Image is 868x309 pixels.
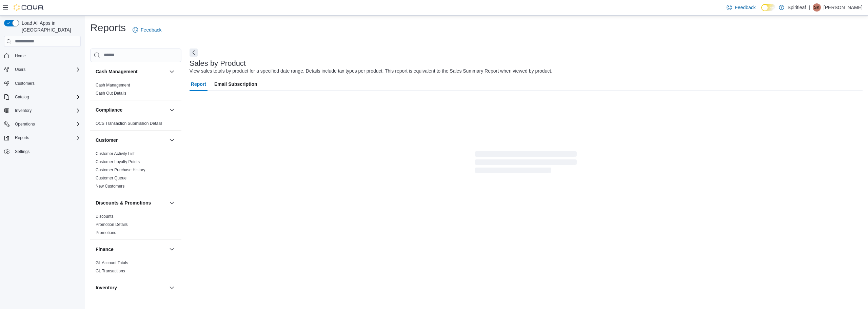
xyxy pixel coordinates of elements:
a: OCS Transaction Submission Details [96,121,162,126]
a: New Customers [96,184,124,189]
button: Catalog [12,93,32,101]
div: Shavin K [813,3,821,12]
button: Finance [96,246,166,253]
button: Reports [1,133,83,142]
span: Customers [12,79,81,88]
span: Feedback [735,4,755,11]
a: Cash Out Details [96,91,126,96]
div: Customer [90,150,181,193]
button: Finance [168,245,176,253]
h3: Finance [96,246,114,253]
span: SK [814,3,820,12]
a: Customer Loyalty Points [96,159,140,164]
button: Customers [1,78,83,88]
span: Discounts [96,214,114,219]
span: Home [15,53,26,59]
button: Cash Management [168,67,176,76]
span: Reports [12,134,81,142]
a: Promotions [96,230,116,235]
h3: Compliance [96,107,122,113]
h3: Cash Management [96,68,138,75]
h3: Customer [96,137,118,143]
div: Discounts & Promotions [90,212,181,239]
span: Reports [15,135,29,140]
p: | [809,3,810,12]
button: Inventory [96,284,166,291]
span: Operations [12,120,81,128]
button: Customer [96,137,166,143]
button: Cash Management [96,68,166,75]
button: Customer [168,136,176,144]
button: Users [1,65,83,74]
span: Customer Queue [96,175,126,181]
p: Spiritleaf [788,3,806,12]
button: Reports [12,134,32,142]
div: Compliance [90,119,181,130]
button: Compliance [96,107,166,113]
span: Promotion Details [96,222,128,227]
span: Inventory [12,107,81,115]
button: Next [190,49,198,57]
p: [PERSON_NAME] [824,3,863,12]
a: Customers [12,79,37,88]
h1: Reports [90,21,126,35]
button: Discounts & Promotions [96,199,166,206]
a: GL Account Totals [96,260,128,265]
a: Cash Management [96,83,130,88]
span: Home [12,52,81,60]
span: Cash Management [96,82,130,88]
a: Customer Purchase History [96,168,145,172]
a: Discounts [96,214,114,219]
button: Discounts & Promotions [168,199,176,207]
span: Customers [15,81,35,86]
span: Settings [15,149,29,154]
input: Dark Mode [761,4,775,11]
h3: Sales by Product [190,59,246,67]
button: Home [1,51,83,61]
span: Email Subscription [214,77,257,91]
span: Report [191,77,206,91]
button: Users [12,65,28,74]
a: Feedback [130,23,164,37]
button: Inventory [168,284,176,292]
span: Catalog [15,94,29,100]
div: Cash Management [90,81,181,100]
span: Users [12,65,81,74]
div: Finance [90,259,181,278]
div: View sales totals by product for a specified date range. Details include tax types per product. T... [190,67,552,75]
span: Inventory [15,108,32,113]
a: Customer Activity List [96,151,135,156]
span: Operations [15,121,35,127]
span: GL Transactions [96,268,125,274]
span: GL Account Totals [96,260,128,266]
img: Cova [14,4,44,11]
span: Loading [475,153,577,174]
button: Catalog [1,92,83,102]
h3: Inventory [96,284,117,291]
button: Operations [1,119,83,129]
span: Users [15,67,25,72]
a: Feedback [724,1,758,14]
nav: Complex example [4,48,81,174]
a: GL Transactions [96,269,125,273]
span: Catalog [12,93,81,101]
button: Inventory [1,106,83,115]
button: Inventory [12,107,34,115]
span: Settings [12,147,81,156]
a: Home [12,52,28,60]
button: Operations [12,120,38,128]
h3: Discounts & Promotions [96,199,151,206]
span: Cash Out Details [96,91,126,96]
span: Feedback [141,26,161,33]
button: Compliance [168,106,176,114]
button: Settings [1,147,83,156]
span: Load All Apps in [GEOGRAPHIC_DATA] [19,20,81,33]
a: Settings [12,148,32,156]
